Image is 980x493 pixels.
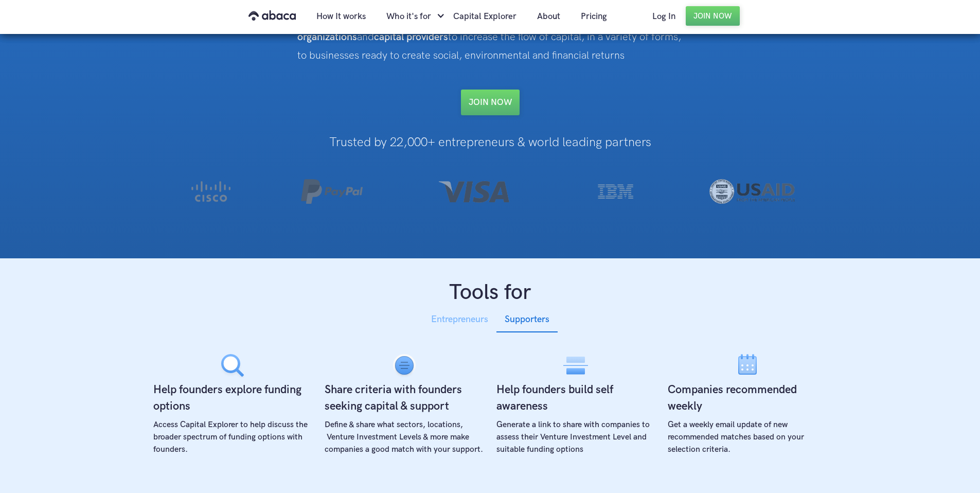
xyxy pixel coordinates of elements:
a: Join Now [686,6,740,26]
a: Join NOW [461,90,520,115]
div: Get a weekly email update of new recommended matches based on your selection criteria. [668,419,827,456]
div: Define & share what sectors, locations, Venture Investment Levels & more make companies a good ma... [325,419,484,456]
div: Supporters [505,312,549,327]
h1: Tools for [147,279,833,307]
strong: capital providers [374,31,448,43]
div: Entrepreneurs [431,312,488,327]
h4: Share criteria with founders seeking capital & support [325,382,484,415]
div: Generate a link to share with companies to assess their Venture Investment Level and suitable fun... [496,419,655,456]
div: Abaca provides a toolbox for , entrepreneur and to increase the flow of capital, in a variety of ... [297,9,683,65]
h4: Help founders explore funding options [153,382,312,415]
h4: Help founders build self awareness [496,382,655,415]
div: Access Capital Explorer to help discuss the broader spectrum of funding options with founders. [153,419,312,456]
h1: Trusted by 22,000+ entrepreneurs & world leading partners [147,136,833,149]
h4: Companies recommended weekly [668,382,827,415]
